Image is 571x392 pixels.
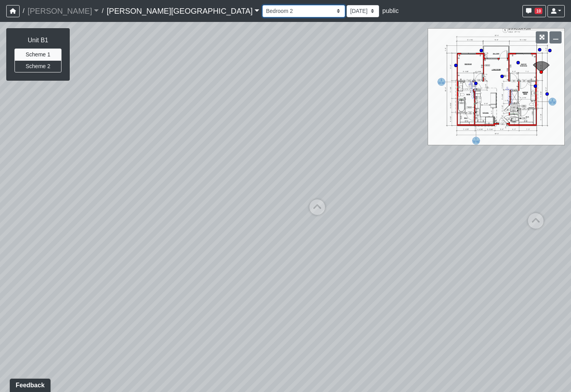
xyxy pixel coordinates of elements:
[522,5,546,17] button: 10
[99,3,107,19] span: /
[6,376,52,392] iframe: Ybug feedback widget
[535,8,542,14] span: 10
[382,7,399,14] span: public
[14,49,61,61] button: Scheme 1
[14,36,61,44] h6: Unit B1
[20,3,27,19] span: /
[14,60,61,72] button: Scheme 2
[27,3,99,19] a: [PERSON_NAME]
[107,3,259,19] a: [PERSON_NAME][GEOGRAPHIC_DATA]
